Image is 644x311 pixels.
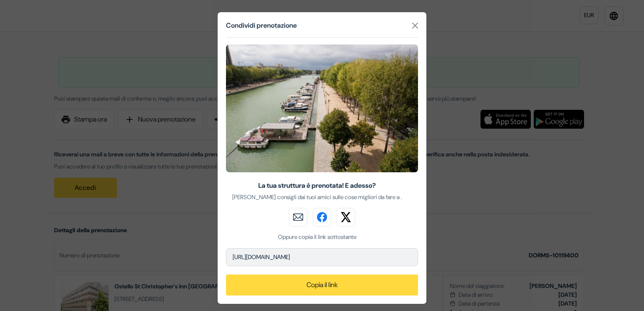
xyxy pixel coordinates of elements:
img: facebook_button.svg [313,208,331,226]
span: La tua struttura è prenotata! E adesso? [258,181,376,190]
h5: Condividi prenotazione [226,21,297,31]
button: Close [409,19,421,32]
img: twitter_button.svg [337,208,355,226]
span: [PERSON_NAME] consigli dai tuoi amici sulle cose migliori da fare a . [232,193,402,201]
button: Copia il link [226,275,418,295]
img: st_christohers_canal_7086814874247815271.jpg [226,44,418,172]
span: Oppure copia il link sottostante [278,233,356,241]
p: [URL][DOMAIN_NAME] [226,248,418,266]
img: mail_button.svg [289,208,307,226]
